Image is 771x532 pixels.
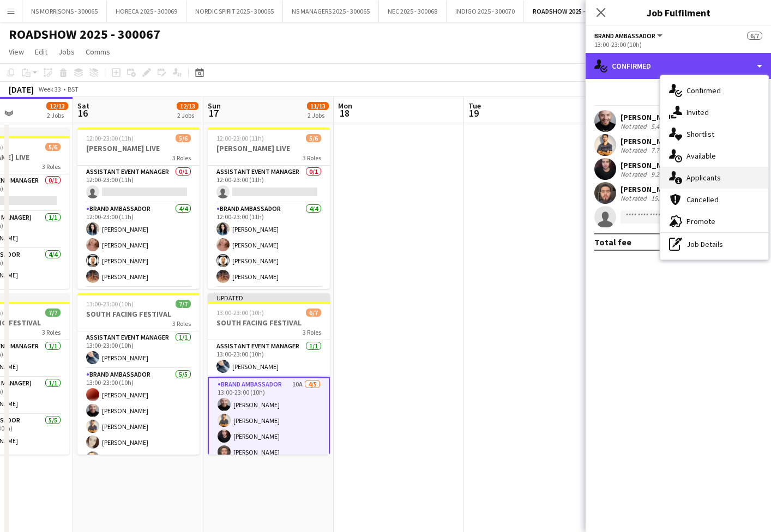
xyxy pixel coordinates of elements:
[660,233,768,255] div: Job Details
[208,318,330,328] h3: SOUTH FACING FESTIVAL
[206,107,221,119] span: 17
[9,47,24,57] span: View
[86,134,134,142] span: 12:00-23:00 (11h)
[621,136,678,146] div: [PERSON_NAME]
[58,47,75,57] span: Jobs
[747,32,762,40] span: 6/7
[307,102,329,110] span: 11/13
[649,194,673,202] div: 15.5km
[177,102,198,110] span: 12/13
[176,300,191,308] span: 7/7
[208,166,330,203] app-card-role: Assistant Event Manager0/112:00-23:00 (11h)
[660,210,768,232] div: Promote
[172,319,191,328] span: 3 Roles
[47,111,68,119] div: 2 Jobs
[9,26,160,43] h1: ROADSHOW 2025 - 300067
[77,293,200,455] app-job-card: 13:00-23:00 (10h)7/7SOUTH FACING FESTIVAL3 RolesAssistant Event Manager1/113:00-23:00 (10h)[PERSO...
[621,146,649,154] div: Not rated
[306,134,321,142] span: 5/6
[303,328,321,336] span: 3 Roles
[621,160,678,170] div: [PERSON_NAME]
[216,134,264,142] span: 12:00-23:00 (11h)
[660,145,768,167] div: Available
[86,47,110,57] span: Comms
[4,45,28,59] a: View
[594,32,664,40] button: Brand Ambassador
[586,53,771,79] div: Confirmed
[594,32,655,40] span: Brand Ambassador
[22,1,107,22] button: NS MORRISONS - 300065
[524,1,615,22] button: ROADSHOW 2025 - 300067
[649,122,670,130] div: 5.4km
[186,1,283,22] button: NORDIC SPIRIT 2025 - 300065
[46,102,68,110] span: 12/13
[660,167,768,189] div: Applicants
[68,85,79,93] div: BST
[586,5,771,20] h3: Job Fulfilment
[45,309,61,317] span: 7/7
[208,293,330,302] div: Updated
[621,184,678,194] div: [PERSON_NAME]
[649,146,670,154] div: 7.7km
[76,107,89,119] span: 16
[77,309,200,319] h3: SOUTH FACING FESTIVAL
[77,166,200,203] app-card-role: Assistant Event Manager0/112:00-23:00 (11h)
[81,45,115,59] a: Comms
[621,122,649,130] div: Not rated
[77,331,200,368] app-card-role: Assistant Event Manager1/113:00-23:00 (10h)[PERSON_NAME]
[77,368,200,469] app-card-role: Brand Ambassador5/513:00-23:00 (10h)[PERSON_NAME][PERSON_NAME][PERSON_NAME][PERSON_NAME][PERSON_N...
[208,293,330,455] app-job-card: Updated13:00-23:00 (10h)6/7SOUTH FACING FESTIVAL3 RolesAssistant Event Manager1/113:00-23:00 (10h...
[306,309,321,317] span: 6/7
[208,340,330,377] app-card-role: Assistant Event Manager1/113:00-23:00 (10h)[PERSON_NAME]
[660,80,768,101] div: Confirmed
[208,377,330,480] app-card-role: Brand Ambassador10A4/513:00-23:00 (10h)[PERSON_NAME][PERSON_NAME][PERSON_NAME][PERSON_NAME]
[660,101,768,123] div: Invited
[338,101,352,111] span: Mon
[594,40,762,49] div: 13:00-23:00 (10h)
[303,154,321,162] span: 3 Roles
[208,128,330,289] app-job-card: 12:00-23:00 (11h)5/6[PERSON_NAME] LIVE3 RolesAssistant Event Manager0/112:00-23:00 (11h) Brand Am...
[621,194,649,202] div: Not rated
[649,170,670,178] div: 9.2km
[660,123,768,145] div: Shortlist
[172,154,191,162] span: 3 Roles
[283,1,379,22] button: NS MANAGERS 2025 - 300065
[77,203,200,287] app-card-role: Brand Ambassador4/412:00-23:00 (11h)[PERSON_NAME][PERSON_NAME][PERSON_NAME][PERSON_NAME]
[9,84,34,95] div: [DATE]
[36,85,63,93] span: Week 33
[177,111,198,119] div: 2 Jobs
[216,309,264,317] span: 13:00-23:00 (10h)
[660,189,768,210] div: Cancelled
[176,134,191,142] span: 5/6
[31,45,52,59] a: Edit
[54,45,79,59] a: Jobs
[42,328,61,336] span: 3 Roles
[468,101,481,111] span: Tue
[594,237,631,247] div: Total fee
[77,101,89,111] span: Sat
[379,1,447,22] button: NEC 2025 - 300068
[107,1,186,22] button: HORECA 2025 - 300069
[208,143,330,153] h3: [PERSON_NAME] LIVE
[208,101,221,111] span: Sun
[467,107,481,119] span: 19
[35,47,47,57] span: Edit
[208,203,330,287] app-card-role: Brand Ambassador4/412:00-23:00 (11h)[PERSON_NAME][PERSON_NAME][PERSON_NAME][PERSON_NAME]
[308,111,328,119] div: 2 Jobs
[621,170,649,178] div: Not rated
[42,162,61,171] span: 3 Roles
[77,143,200,153] h3: [PERSON_NAME] LIVE
[45,143,61,151] span: 5/6
[336,107,352,119] span: 18
[447,1,524,22] button: INDIGO 2025 - 300070
[77,128,200,289] app-job-card: 12:00-23:00 (11h)5/6[PERSON_NAME] LIVE3 RolesAssistant Event Manager0/112:00-23:00 (11h) Brand Am...
[621,112,678,122] div: [PERSON_NAME]
[86,300,134,308] span: 13:00-23:00 (10h)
